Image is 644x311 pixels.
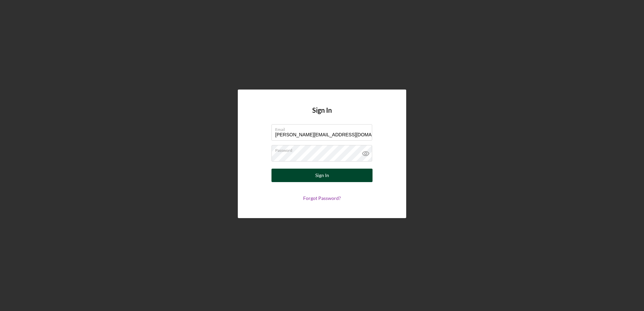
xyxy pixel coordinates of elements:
[315,169,329,182] div: Sign In
[271,169,373,182] button: Sign In
[312,106,332,124] h4: Sign In
[303,195,341,201] a: Forgot Password?
[275,145,372,153] label: Password
[275,125,372,132] label: Email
